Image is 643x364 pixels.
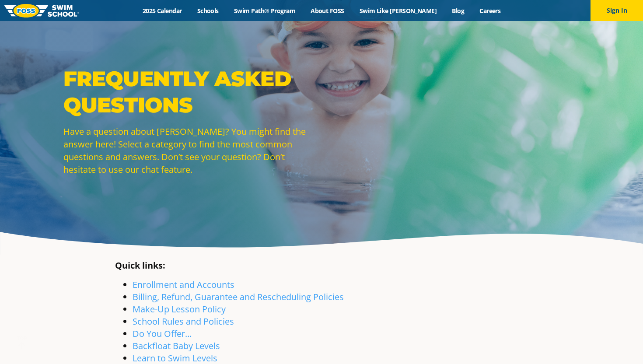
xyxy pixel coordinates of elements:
a: School Rules and Policies [133,315,234,327]
a: 2025 Calendar [135,7,189,15]
a: About FOSS [303,7,352,15]
a: Careers [472,7,508,15]
div: TOP [17,336,27,349]
a: Make-Up Lesson Policy [133,303,226,315]
p: Have a question about [PERSON_NAME]? You might find the answer here! Select a category to find th... [63,125,317,176]
a: Blog [444,7,472,15]
a: Billing, Refund, Guarantee and Rescheduling Policies [133,291,344,303]
a: Enrollment and Accounts [133,279,234,290]
a: Schools [189,7,226,15]
a: Learn to Swim Levels [133,352,217,364]
p: Frequently Asked Questions [63,66,317,118]
a: Swim Path® Program [226,7,303,15]
a: Backfloat Baby Levels [133,340,220,352]
a: Do You Offer… [133,328,192,339]
img: FOSS Swim School Logo [4,4,79,17]
strong: Quick links: [115,259,165,271]
a: Swim Like [PERSON_NAME] [352,7,444,15]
